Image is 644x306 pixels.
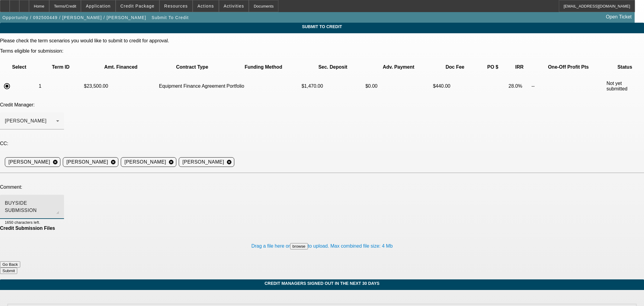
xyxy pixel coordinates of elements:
p: $440.00 [433,83,477,89]
mat-icon: cancel [108,159,118,165]
span: Activities [224,4,244,8]
p: Funding Method [226,64,300,70]
p: One-Off Profit Pts [531,64,605,70]
span: [PERSON_NAME] [8,158,50,166]
p: Not yet submitted [607,81,643,92]
p: Contract Type [159,64,225,70]
a: Open Ticket [604,12,634,22]
span: Submit To Credit [5,24,639,29]
p: 28.0% [508,83,530,89]
p: IRR [508,64,530,70]
button: Actions [193,0,219,12]
button: Resources [160,0,192,12]
p: Sec. Deposit [302,64,364,70]
span: Credit Package [120,4,155,8]
p: Term ID [39,64,83,70]
p: Doc Fee [433,64,477,70]
p: Amt. Financed [84,64,158,70]
span: [PERSON_NAME] [66,158,108,166]
p: PO $ [478,64,508,70]
p: Portfolio [226,83,300,89]
p: $0.00 [365,83,432,89]
p: $1,470.00 [302,83,364,89]
span: Application [86,4,111,8]
button: browse [290,243,308,249]
span: [PERSON_NAME] [124,158,166,166]
button: Submit To Credit [150,12,190,23]
mat-icon: cancel [224,159,234,165]
button: Application [81,0,115,12]
button: Activities [219,0,249,12]
p: -- [531,83,605,89]
mat-icon: cancel [50,159,60,165]
span: [PERSON_NAME] [5,118,46,123]
span: Opportunity / 092500449 / [PERSON_NAME] / [PERSON_NAME] [2,15,146,20]
mat-hint: 1650 characters left. [5,219,40,226]
p: Select [1,64,37,70]
p: 1 [39,83,83,89]
span: Actions [197,4,214,8]
button: Credit Package [116,0,159,12]
p: Equipment Finance Agreement [159,83,225,89]
span: Resources [164,4,188,8]
span: Submit To Credit [152,15,189,20]
mat-icon: cancel [166,159,176,165]
p: $23,500.00 [84,83,158,89]
p: Adv. Payment [365,64,432,70]
span: [PERSON_NAME] [182,158,224,166]
p: Status [607,64,643,70]
span: Credit Managers Signed Out In The Next 30 days [5,281,639,286]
